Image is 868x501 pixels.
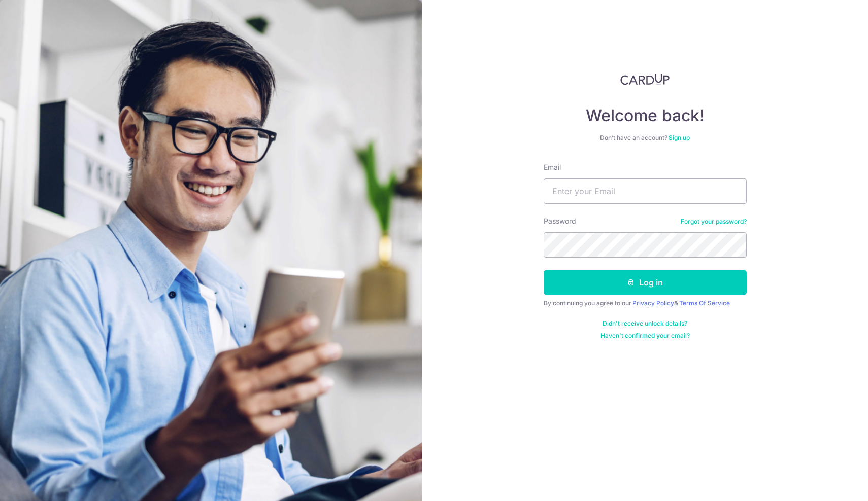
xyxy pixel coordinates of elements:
[544,270,747,295] button: Log in
[632,299,674,307] a: Privacy Policy
[681,218,747,226] a: Forgot your password?
[600,332,690,340] a: Haven't confirmed your email?
[544,134,747,142] div: Don’t have an account?
[544,178,747,204] input: Enter your Email
[620,73,670,85] img: CardUp Logo
[679,299,730,307] a: Terms Of Service
[544,105,747,126] h4: Welcome back!
[603,319,687,328] a: Didn't receive unlock details?
[544,216,576,226] label: Password
[544,162,561,172] label: Email
[544,299,747,307] div: By continuing you agree to our &
[669,134,690,141] a: Sign up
